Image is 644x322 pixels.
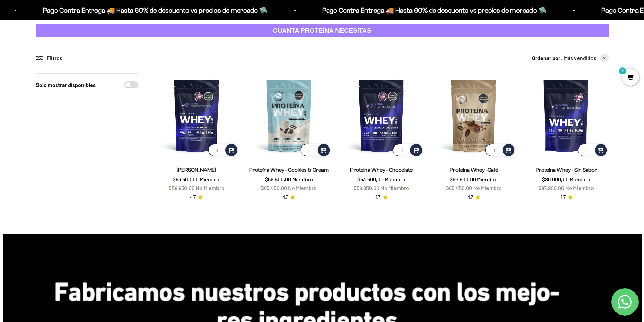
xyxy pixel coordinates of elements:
span: Miembro [292,176,313,182]
span: 4.7 [282,194,288,201]
div: Filtros [36,53,138,62]
a: Proteína Whey -Café [450,167,498,173]
span: $59.500,00 [265,176,291,182]
span: Miembro [477,176,498,182]
span: No Miembro [380,185,409,191]
label: Solo mostrar disponibles [36,80,96,89]
span: Ordenar por: [532,53,563,62]
span: No Miembro [565,185,594,191]
span: No Miembro [196,185,224,191]
span: Miembro [385,176,405,182]
p: Pago Contra Entrega 🚚 Hasta 60% de descuento vs precios de mercado 🛸 [42,5,266,16]
a: [PERSON_NAME] [177,167,216,173]
span: $58.850,00 [354,185,379,191]
a: 4.74.7 de 5.0 estrellas [190,194,203,201]
span: $59.500,00 [450,176,476,182]
span: Miembro [570,176,590,182]
span: $89.000,00 [542,176,569,182]
a: CUANTA PROTEÍNA NECESITAS [36,24,609,37]
a: Proteína Whey - Sin Sabor [536,167,597,173]
span: 4.7 [190,194,196,201]
a: 0 [622,74,639,81]
span: $97.900,00 [538,185,564,191]
span: 4.7 [560,194,566,201]
span: $58.850,00 [169,185,195,191]
a: 4.74.7 de 5.0 estrellas [467,194,480,201]
button: Más vendidos [564,53,609,62]
mark: 0 [618,67,627,75]
span: $65.450,00 [261,185,287,191]
a: 4.74.7 de 5.0 estrellas [560,194,573,201]
span: Miembro [200,176,221,182]
span: 4.7 [375,194,380,201]
span: $53.500,00 [357,176,384,182]
p: Pago Contra Entrega 🚚 Hasta 60% de descuento vs precios de mercado 🛸 [321,5,545,16]
strong: CUANTA PROTEÍNA NECESITAS [273,27,371,34]
a: 4.74.7 de 5.0 estrellas [282,194,295,201]
a: Proteína Whey - Cookies & Cream [249,167,329,173]
span: $53.500,00 [173,176,199,182]
span: No Miembro [288,185,317,191]
span: Más vendidos [564,53,596,62]
a: 4.74.7 de 5.0 estrellas [375,194,388,201]
a: Proteína Whey - Chocolate [350,167,413,173]
span: $65.450,00 [446,185,472,191]
span: No Miembro [473,185,502,191]
span: 4.7 [467,194,473,201]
